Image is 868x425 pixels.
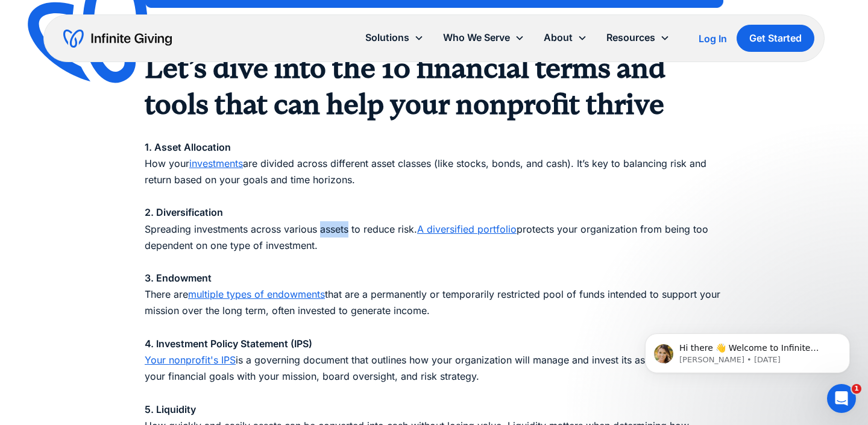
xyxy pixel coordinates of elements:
[627,308,868,392] iframe: Intercom notifications message
[606,30,655,46] div: Resources
[188,288,325,300] a: multiple types of endowments
[417,223,517,235] a: A diversified portfolio
[145,141,231,153] strong: 1. Asset Allocation
[534,25,597,51] div: About
[443,30,510,46] div: Who We Serve
[699,34,727,43] div: Log In
[189,157,243,169] a: investments
[433,25,534,51] div: Who We Serve
[356,25,433,51] div: Solutions
[145,403,196,415] strong: 5. Liquidity
[365,30,409,46] div: Solutions
[737,25,814,52] a: Get Started
[145,272,212,284] strong: 3. Endowment
[544,30,573,46] div: About
[145,14,723,122] h2: ‍
[145,338,312,350] strong: 4. Investment Policy Statement (IPS)
[852,384,861,394] span: 1
[699,31,727,46] a: Log In
[827,384,856,413] iframe: Intercom live chat
[63,29,172,48] a: home
[145,206,223,218] strong: 2. Diversification ‍
[145,354,236,366] a: Your nonprofit's IPS
[597,25,679,51] div: Resources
